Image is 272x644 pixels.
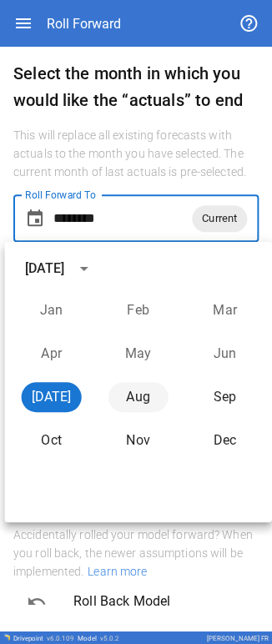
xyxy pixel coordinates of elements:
button: September [194,382,254,412]
div: Drivepoint [13,634,74,641]
div: Roll Forward [47,16,121,32]
button: December [194,425,254,455]
button: August [108,382,168,412]
img: Drivepoint [3,633,10,640]
button: July [22,382,82,412]
span: v 6.0.109 [47,634,74,641]
div: Roll Back Model [13,581,259,621]
h6: Select the month in which you would like the “actuals” to end [13,60,259,113]
span: Learn more [83,564,147,577]
span: Roll Back Model [73,591,245,611]
span: v 5.0.2 [100,634,119,641]
button: calendar view is open, switch to year view [70,254,98,283]
button: November [108,425,168,455]
label: Roll Forward To [25,188,96,202]
h6: Accidentally rolled your model forward? When you roll back, the newer assumptions will be impleme... [13,526,259,581]
button: October [22,425,82,455]
h6: This will replace all existing forecasts with actuals to the month you have selected. The current... [13,127,259,182]
div: Model [78,634,119,641]
div: [PERSON_NAME] FR [207,634,269,641]
div: [DATE] [25,259,65,279]
span: undo [27,591,47,611]
span: Current [192,209,247,228]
